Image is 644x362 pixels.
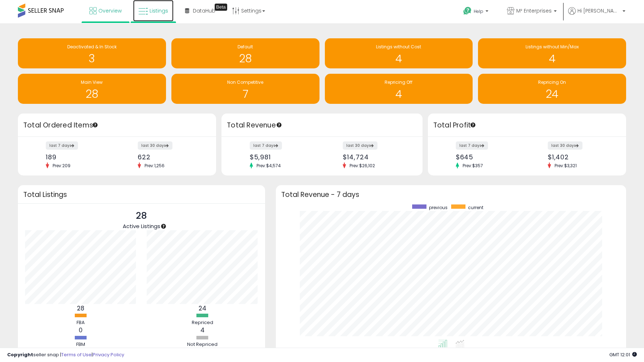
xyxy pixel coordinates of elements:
a: Default 28 [171,38,319,68]
span: Prev: $3,321 [551,163,580,169]
div: 189 [46,153,112,161]
h1: 7 [175,88,316,100]
div: FBA [59,319,102,326]
a: Hi [PERSON_NAME] [568,7,625,23]
label: last 7 days [46,141,78,150]
a: Help [458,1,496,23]
span: Hi [PERSON_NAME] [577,7,620,14]
span: Prev: $4,574 [253,163,284,169]
span: M² Enterprises [516,7,552,14]
i: Get Help [463,6,472,15]
span: Default [238,44,253,50]
div: $1,402 [548,153,614,161]
a: Deactivated & In Stock 3 [18,38,166,68]
h3: Total Profit [433,120,621,130]
div: Tooltip anchor [160,223,167,230]
h3: Total Listings [23,192,260,197]
span: Help [474,8,483,14]
span: 2025-10-6 12:01 GMT [609,351,637,358]
div: Tooltip anchor [215,4,227,11]
div: Tooltip anchor [470,122,476,128]
span: previous [429,204,448,211]
div: $14,724 [343,153,410,161]
div: $5,981 [250,153,317,161]
div: Not Repriced [181,341,224,348]
b: 0 [79,326,83,334]
div: $645 [456,153,522,161]
span: Prev: $357 [459,163,487,169]
a: Main View 28 [18,74,166,104]
div: 622 [138,153,204,161]
a: Listings without Cost 4 [325,38,473,68]
span: Overview [98,7,122,14]
h3: Total Revenue [227,120,417,130]
p: 28 [123,209,160,223]
a: Privacy Policy [93,351,124,358]
span: Active Listings [123,222,160,230]
span: Listings without Cost [376,44,421,50]
a: Listings without Min/Max 4 [478,38,626,68]
strong: Copyright [7,351,33,358]
a: Terms of Use [61,351,92,358]
label: last 30 days [548,141,582,150]
span: Listings [150,7,168,14]
label: last 30 days [343,141,377,150]
span: Main View [81,79,103,85]
b: 4 [200,326,205,334]
h3: Total Revenue - 7 days [281,192,621,197]
a: Repricing On 24 [478,74,626,104]
h1: 28 [21,88,162,100]
span: DataHub [193,7,215,14]
b: 28 [77,304,84,313]
h1: 4 [328,53,469,64]
h1: 3 [21,53,162,64]
div: Repriced [181,319,224,326]
label: last 7 days [456,141,488,150]
div: Tooltip anchor [276,122,282,128]
span: Prev: $26,102 [346,163,379,169]
span: Prev: 1,256 [141,163,168,169]
b: 24 [199,304,206,313]
span: Non Competitive [227,79,263,85]
a: Repricing Off 4 [325,74,473,104]
div: FBM [59,341,102,348]
span: Repricing On [538,79,566,85]
span: Repricing Off [385,79,413,85]
span: Listings without Min/Max [526,44,579,50]
h1: 28 [175,53,316,64]
span: current [468,204,483,211]
label: last 30 days [138,141,172,150]
span: Deactivated & In Stock [67,44,117,50]
label: last 7 days [250,141,282,150]
a: Non Competitive 7 [171,74,319,104]
h3: Total Ordered Items [23,120,211,130]
h1: 4 [328,88,469,100]
div: seller snap | | [7,352,124,358]
h1: 24 [482,88,623,100]
h1: 4 [482,53,623,64]
div: Tooltip anchor [92,122,98,128]
span: Prev: 209 [49,163,74,169]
